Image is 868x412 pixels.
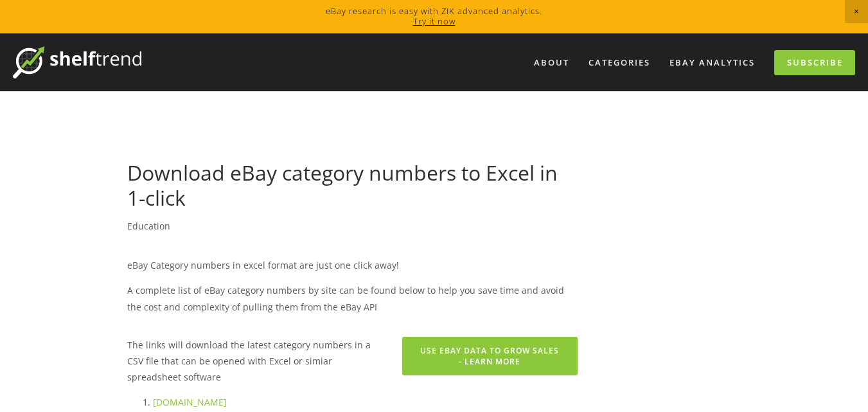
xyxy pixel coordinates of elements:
p: A complete list of eBay category numbers by site can be found below to help you save time and avo... [127,282,578,314]
a: [DOMAIN_NAME] [153,396,227,408]
a: Subscribe [774,50,855,75]
p: The links will download the latest category numbers in a CSV file that can be opened with Excel o... [127,337,578,386]
a: About [526,52,578,73]
img: ShelfTrend [13,46,141,78]
a: Download eBay category numbers to Excel in 1-click [127,159,558,211]
a: eBay Analytics [661,52,763,73]
a: Try it now [413,15,456,27]
p: eBay Category numbers in excel format are just one click away! [127,257,578,273]
a: Education [127,220,170,232]
div: Categories [580,52,659,73]
a: Use eBay Data to Grow Sales - Learn More [402,337,577,375]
